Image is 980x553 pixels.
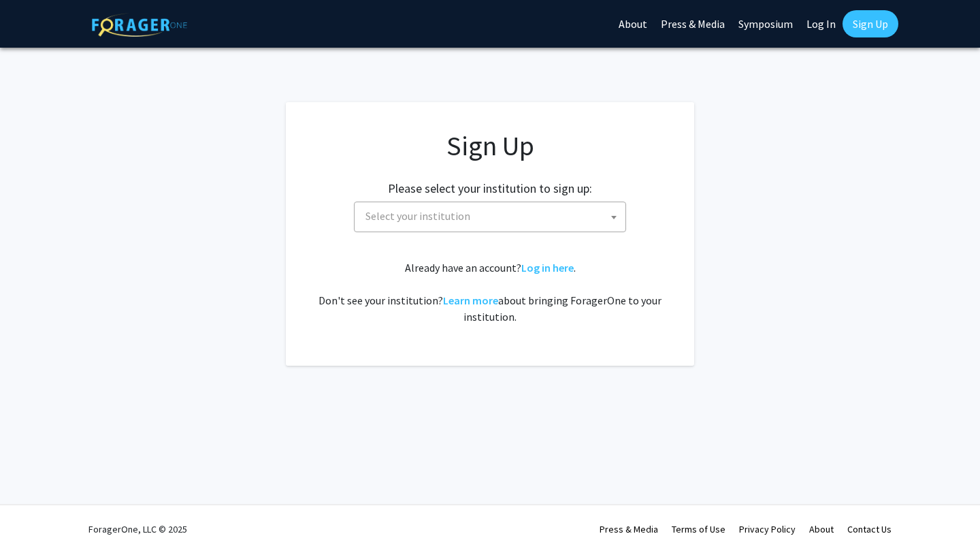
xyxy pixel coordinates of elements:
[313,259,667,325] div: Already have an account? . Don't see your institution? about bringing ForagerOne to your institut...
[843,10,898,37] a: Sign Up
[360,202,625,230] span: Select your institution
[388,181,592,196] h2: Please select your institution to sign up:
[92,13,187,37] img: ForagerOne Logo
[672,523,725,535] a: Terms of Use
[521,261,574,274] a: Log in here
[809,523,834,535] a: About
[365,209,470,223] span: Select your institution
[739,523,796,535] a: Privacy Policy
[600,523,658,535] a: Press & Media
[847,523,892,535] a: Contact Us
[443,294,498,307] a: Learn more about bringing ForagerOne to your institution
[354,202,626,232] span: Select your institution
[313,129,667,162] h1: Sign Up
[88,505,187,553] div: ForagerOne, LLC © 2025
